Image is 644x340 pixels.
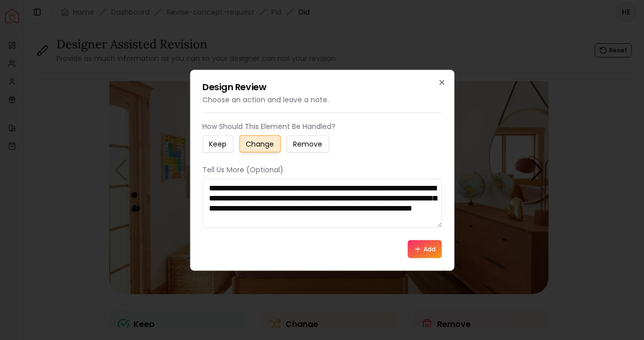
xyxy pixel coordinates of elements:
[293,139,322,149] small: Remove
[202,135,233,152] button: Keep
[202,82,442,91] h2: Design Review
[202,94,442,104] p: Choose an action and leave a note.
[407,240,442,258] button: Add
[202,164,442,174] p: Tell Us More (Optional)
[287,135,329,152] button: Remove
[209,139,227,149] small: Keep
[202,121,442,131] p: How Should This Element Be Handled?
[239,135,280,152] button: Change
[246,139,274,149] small: Change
